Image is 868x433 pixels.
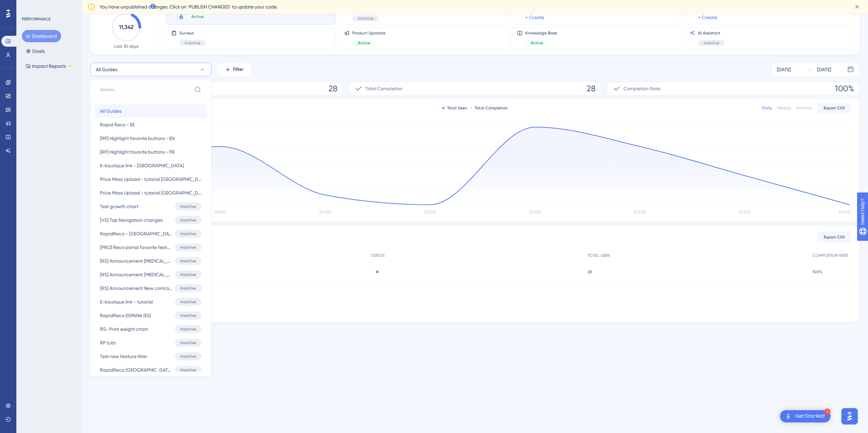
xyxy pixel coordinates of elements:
[180,326,196,332] span: Inactive
[94,363,207,377] button: RapidReco [GEOGRAPHIC_DATA] ([GEOGRAPHIC_DATA])Inactive
[94,104,207,118] button: All Guides
[180,340,196,345] span: Inactive
[90,63,211,76] button: All Guides
[100,107,121,115] span: All Guides
[180,217,196,223] span: Inactive
[762,105,772,111] div: Daily
[94,200,207,213] button: Test growth chartInactive
[100,270,172,279] span: [RS] Announcement [MEDICAL_DATA] - FR
[180,299,196,305] span: Inactive
[358,16,373,21] span: Inactive
[94,336,207,350] button: RP tutoInactive
[531,40,543,46] span: Active
[94,213,207,227] button: [VS] Top Navigation changesInactive
[100,121,135,129] span: Rapid Reco - EE
[812,269,822,275] span: 100%
[94,309,207,322] button: RapidReco ESPANA (ES)Inactive
[94,145,207,159] button: [RP] Highlight favorite buttons - FR
[835,83,854,94] span: 100%
[94,350,207,363] button: Test new feature litterInactive
[94,281,207,295] button: [RS] Announcement New contracts - FRInactive
[217,63,251,76] button: Filter
[525,13,544,21] a: + Create
[215,210,226,215] tspan: [DATE]
[328,83,337,94] span: 28
[588,269,592,275] span: 28
[179,30,206,36] span: Surveys
[180,245,196,250] span: Inactive
[100,243,172,251] span: [PRO] Reco portal favorite feature
[817,103,851,113] button: Export CSV
[824,234,845,240] span: Export CSV
[100,189,202,197] span: Price Mass Upload - tutorial [GEOGRAPHIC_DATA]-1
[191,14,204,19] span: Active
[180,258,196,264] span: Inactive
[470,105,508,111] div: Total Completion
[180,204,196,209] span: Inactive
[100,311,151,320] span: RapidReco ESPANA (ES)
[100,352,147,360] span: Test new feature litter
[100,339,116,347] span: RP tuto
[784,412,792,420] img: launcher-image-alternative-text
[22,30,61,42] button: Dashboard
[777,105,791,111] div: Weekly
[777,65,791,74] div: [DATE]
[100,325,148,333] span: RS- Print weight chart
[67,64,73,68] div: BETA
[739,210,751,215] tspan: [DATE]
[100,148,175,156] span: [RP] Highlight favorite buttons - FR
[94,254,207,268] button: [RS] Announcement [MEDICAL_DATA] - ENInactive
[796,105,812,111] div: Monthly
[100,87,192,92] input: Search...
[587,83,595,94] span: 28
[94,227,207,241] button: RapidReco - [GEOGRAPHIC_DATA]Inactive
[100,230,172,238] span: RapidReco - [GEOGRAPHIC_DATA]
[100,161,184,170] span: E-boutique link - [GEOGRAPHIC_DATA]
[352,30,385,36] span: Product Updates
[812,253,848,258] span: COMPLETION RATE
[180,367,196,373] span: Inactive
[100,257,172,265] span: [RS] Announcement [MEDICAL_DATA] - EN
[358,40,370,46] span: Active
[94,322,207,336] button: RS- Print weight chartInactive
[100,202,138,211] span: Test growth chart
[22,16,50,22] div: PERFORMANCE
[100,3,277,11] span: You have unpublished changes. Click on ‘PUBLISH CHANGES’ to update your code.
[180,285,196,291] span: Inactive
[22,45,49,57] button: Goals
[100,134,175,142] span: [RP] Highlight favorite buttons - EN
[824,408,830,415] div: 1
[795,413,825,420] div: Get Started!
[529,210,541,215] tspan: [DATE]
[100,366,172,374] span: RapidReco [GEOGRAPHIC_DATA] ([GEOGRAPHIC_DATA])
[114,44,138,49] span: Last 30 days
[525,30,557,36] span: Knowledge Base
[698,13,717,21] a: + Create
[96,65,117,74] span: All Guides
[16,2,43,10] span: Need Help?
[119,24,133,30] text: 11,342
[371,253,385,258] span: STATUS
[94,295,207,309] button: E-boutique link - tutorialInactive
[365,84,402,93] span: Total Completion
[588,253,610,258] span: TOTAL SEEN
[180,313,196,318] span: Inactive
[100,175,202,183] span: Price Mass Upload - tutorial [GEOGRAPHIC_DATA]
[634,210,646,215] tspan: [DATE]
[94,159,207,172] button: E-boutique link - [GEOGRAPHIC_DATA]
[94,172,207,186] button: Price Mass Upload - tutorial [GEOGRAPHIC_DATA]
[320,210,331,215] tspan: [DATE]
[698,30,725,36] span: AI Assistant
[839,406,860,427] iframe: UserGuiding AI Assistant Launcher
[233,65,244,74] span: Filter
[824,105,845,111] span: Export CSV
[179,12,183,21] span: 6
[180,272,196,277] span: Inactive
[442,105,467,111] div: Total Seen
[780,410,830,422] div: Open Get Started! checklist, remaining modules: 1
[180,354,196,359] span: Inactive
[100,284,172,292] span: [RS] Announcement New contracts - FR
[94,186,207,200] button: Price Mass Upload - tutorial [GEOGRAPHIC_DATA]-1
